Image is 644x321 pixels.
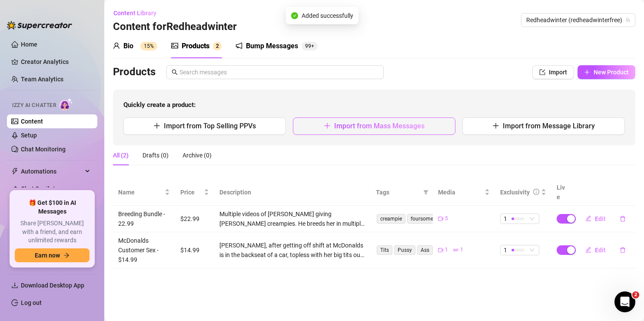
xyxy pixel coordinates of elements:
div: Bump Messages [246,41,298,51]
span: Pussy [394,245,415,255]
button: Edit [578,212,613,226]
span: thunderbolt [11,168,18,175]
span: Tits [377,245,392,255]
td: McDonalds Customer Sex - $14.99 [113,232,175,268]
span: 1 [445,246,448,254]
span: New Product [594,69,629,76]
span: Import [549,69,567,76]
a: Chat Monitoring [21,146,66,153]
span: Download Desktop App [21,282,84,289]
span: user [113,42,120,49]
span: Edit [595,247,606,254]
span: plus [492,122,499,129]
span: 5 [445,214,448,223]
span: video-camera [438,216,443,221]
span: Earn now [35,252,60,259]
span: Name [118,187,163,197]
span: Media [438,187,483,197]
span: plus [324,122,331,129]
span: video-camera [438,247,443,253]
span: 1 [504,245,507,255]
td: Breeding Bundle - 22.99 [113,206,175,232]
a: Team Analytics [21,76,63,83]
div: [PERSON_NAME], after getting off shift at McDonalds is in the backseat of a car, topless with her... [219,241,366,260]
img: AI Chatter [60,98,73,110]
span: edit [585,215,591,221]
td: $14.99 [175,232,214,268]
div: Exclusivity [500,187,530,197]
th: Tags [371,179,433,206]
td: $22.99 [175,206,214,232]
span: Import from Message Library [503,122,595,130]
button: Edit [578,243,613,257]
span: team [625,17,631,23]
button: Import from Mass Messages [293,117,455,135]
span: picture [171,42,178,49]
span: 🎁 Get $100 in AI Messages [15,199,90,216]
th: Description [214,179,371,206]
div: All (2) [113,150,129,160]
button: Import from Message Library [462,117,625,135]
iframe: Intercom live chat [614,291,635,312]
span: info-circle [533,189,539,195]
a: Content [21,118,43,125]
span: Redheadwinter (redheadwinterfree) [526,13,630,27]
img: logo-BBDzfeDw.svg [7,21,72,30]
span: 2 [216,43,219,49]
div: Drafts (0) [143,150,169,160]
a: Setup [21,132,37,139]
span: Tags [376,187,420,197]
sup: 2 [213,42,222,50]
span: Izzy AI Chatter [12,101,56,110]
span: delete [620,216,626,222]
span: plus [584,69,590,75]
button: delete [613,243,633,257]
span: import [539,69,545,75]
button: Import from Top Selling PPVs [123,117,286,135]
div: Archive (0) [183,150,212,160]
div: Bio [123,41,133,51]
span: filter [423,190,428,195]
span: gif [453,247,458,253]
span: Share [PERSON_NAME] with a friend, and earn unlimited rewards [15,219,90,245]
span: Added successfully [302,11,353,20]
span: delete [620,247,626,253]
span: Price [180,187,202,197]
th: Name [113,179,175,206]
span: 2 [632,291,639,298]
span: check-circle [291,12,298,19]
span: Import from Mass Messages [334,122,425,130]
span: Edit [595,215,606,222]
span: 1 [504,214,507,224]
button: Content Library [113,6,163,20]
a: Home [21,41,37,48]
span: edit [585,247,591,253]
sup: 15% [140,42,157,50]
span: Import from Top Selling PPVs [164,122,256,130]
span: notification [236,42,242,49]
button: New Product [578,65,635,79]
strong: Quickly create a product: [123,101,196,109]
img: Chat Copilot [11,186,17,192]
th: Media [433,179,495,206]
button: Earn nowarrow-right [15,248,90,262]
sup: 126 [302,42,318,50]
button: delete [613,212,633,226]
h3: Content for Redheadwinter [113,20,237,34]
button: Import [532,65,574,79]
div: Products [182,41,209,51]
span: download [11,282,18,289]
h3: Products [113,65,156,79]
span: creampie [377,214,405,224]
span: search [172,69,178,75]
a: Creator Analytics [21,55,90,69]
div: Multiple videos of [PERSON_NAME] giving [PERSON_NAME] creampies. He breeds her in multiple positi... [219,209,366,228]
a: Log out [21,299,42,306]
th: Live [551,179,573,206]
span: Chat Copilot [21,182,83,196]
span: Automations [21,164,83,178]
span: plus [153,122,160,129]
span: filter [422,186,430,199]
span: 1 [460,246,463,254]
span: Content Library [113,10,156,17]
